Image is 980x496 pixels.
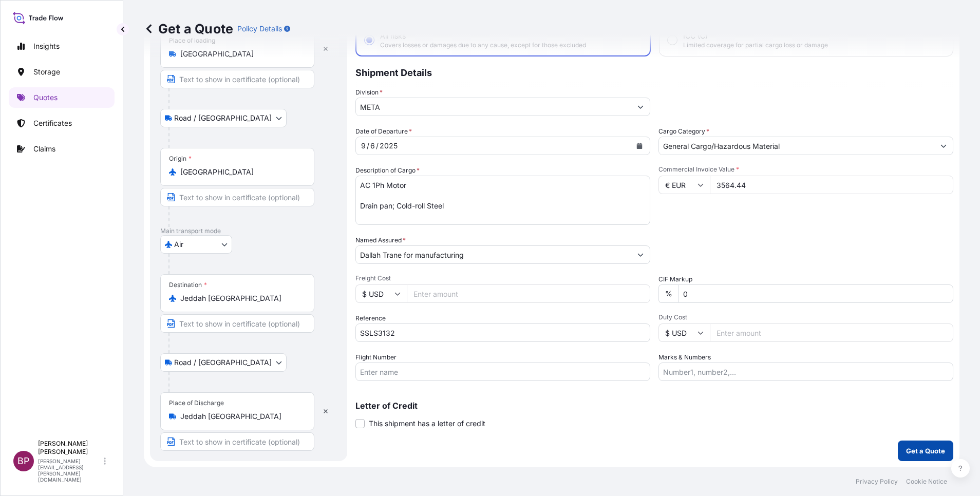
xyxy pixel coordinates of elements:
label: Marks & Numbers [658,352,711,363]
label: CIF Markup [658,274,692,284]
p: Get a Quote [144,21,233,37]
p: Quotes [33,92,58,103]
label: Flight Number [355,352,397,363]
input: Text to appear on certificate [160,314,314,333]
span: Freight Cost [355,274,650,282]
p: Main transport mode [160,227,337,235]
input: Full name [356,245,631,264]
label: Division [355,87,383,98]
label: Named Assured [355,235,406,245]
a: Storage [9,62,115,82]
div: Destination [169,281,207,289]
input: Origin [180,167,301,177]
input: Destination [180,293,301,303]
span: Road / [GEOGRAPHIC_DATA] [174,357,272,368]
button: Calendar [631,138,648,154]
input: Enter name [355,363,650,381]
input: Type to search division [356,98,631,116]
div: % [658,284,679,303]
a: Certificates [9,113,115,133]
div: day, [369,140,376,152]
input: Enter amount [407,284,650,303]
input: Number1, number2,... [658,363,953,381]
button: Select transport [160,353,287,372]
input: Enter percentage [679,284,953,303]
a: Insights [9,36,115,56]
a: Quotes [9,87,115,108]
div: Place of Discharge [169,399,224,407]
a: Claims [9,139,115,159]
input: Place of Discharge [180,411,301,422]
a: Cookie Notice [906,478,947,486]
p: Policy Details [237,24,282,34]
button: Show suggestions [631,245,650,264]
p: Letter of Credit [355,402,953,410]
p: Certificates [33,118,72,128]
input: Enter amount [710,323,953,342]
input: Your internal reference [355,323,650,342]
span: Air [174,239,183,250]
span: Commercial Invoice Value [658,165,953,174]
div: / [367,140,369,152]
label: Cargo Category [658,126,709,137]
p: Claims [33,144,55,154]
span: Date of Departure [355,126,412,137]
input: Text to appear on certificate [160,188,314,206]
label: Description of Cargo [355,165,420,176]
button: Show suggestions [631,98,650,116]
p: Storage [33,67,60,77]
input: Type amount [710,176,953,194]
p: Get a Quote [906,446,945,456]
span: Duty Cost [658,313,953,321]
span: This shipment has a letter of credit [369,418,485,429]
div: Origin [169,155,192,163]
span: BP [17,456,30,466]
div: / [376,140,379,152]
div: month, [360,140,367,152]
label: Reference [355,313,386,323]
p: [PERSON_NAME][EMAIL_ADDRESS][PERSON_NAME][DOMAIN_NAME] [38,458,102,483]
input: Text to appear on certificate [160,432,314,451]
p: Shipment Details [355,56,953,87]
input: Text to appear on certificate [160,70,314,88]
input: Select a commodity type [659,137,934,155]
button: Show suggestions [934,137,953,155]
button: Get a Quote [898,441,953,461]
span: Road / [GEOGRAPHIC_DATA] [174,113,272,123]
p: [PERSON_NAME] [PERSON_NAME] [38,440,102,456]
a: Privacy Policy [856,478,898,486]
button: Select transport [160,109,287,127]
p: Insights [33,41,60,51]
div: year, [379,140,399,152]
button: Select transport [160,235,232,254]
